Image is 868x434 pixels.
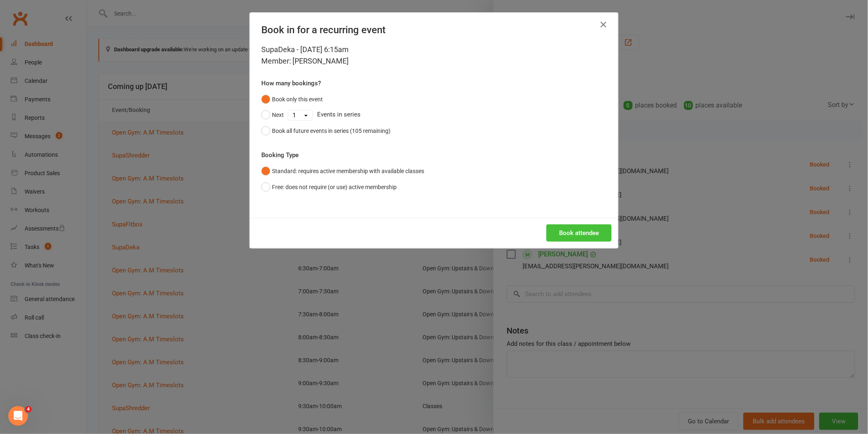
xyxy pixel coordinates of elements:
span: 4 [25,406,32,413]
div: Book all future events in series (105 remaining) [272,126,391,135]
label: How many bookings? [261,78,321,88]
button: Book only this event [261,91,323,107]
iframe: Intercom live chat [8,406,28,426]
label: Booking Type [261,150,299,160]
button: Free: does not require (or use) active membership [261,179,397,195]
button: Book attendee [546,224,612,242]
button: Close [597,18,610,31]
button: Book all future events in series (105 remaining) [261,123,391,139]
div: SupaDeka - [DATE] 6:15am Member: [PERSON_NAME] [261,44,607,67]
div: Events in series [261,107,607,123]
button: Standard: requires active membership with available classes [261,163,424,179]
h4: Book in for a recurring event [261,24,607,36]
button: Next [261,107,284,123]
